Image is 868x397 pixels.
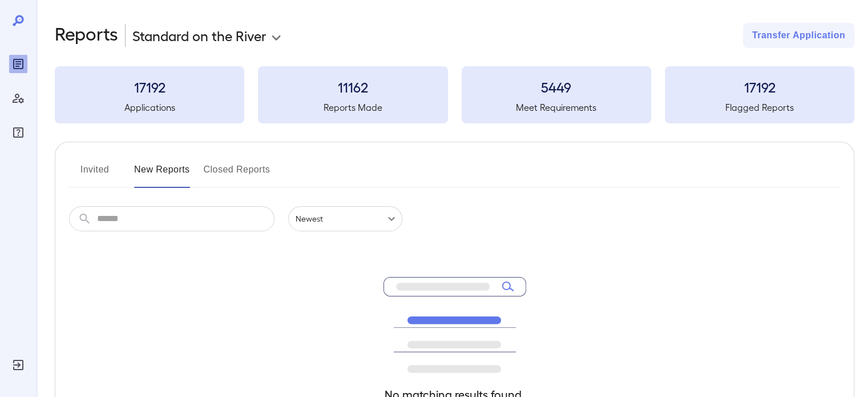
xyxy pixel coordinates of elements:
[55,66,854,123] summary: 17192Applications11162Reports Made5449Meet Requirements17192Flagged Reports
[134,161,190,188] button: New Reports
[258,101,447,114] h5: Reports Made
[69,161,120,188] button: Invited
[462,78,651,96] h3: 5449
[55,101,244,114] h5: Applications
[258,78,447,96] h3: 11162
[288,206,402,231] div: Newest
[132,26,267,45] p: Standard on the River
[665,78,854,96] h3: 17192
[665,101,854,114] h5: Flagged Reports
[743,23,854,48] button: Transfer Application
[9,356,27,374] div: Log Out
[55,78,244,96] h3: 17192
[462,101,651,114] h5: Meet Requirements
[9,55,27,73] div: Reports
[204,161,271,188] button: Closed Reports
[9,123,27,142] div: FAQ
[55,23,118,48] h2: Reports
[9,89,27,107] div: Manage Users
